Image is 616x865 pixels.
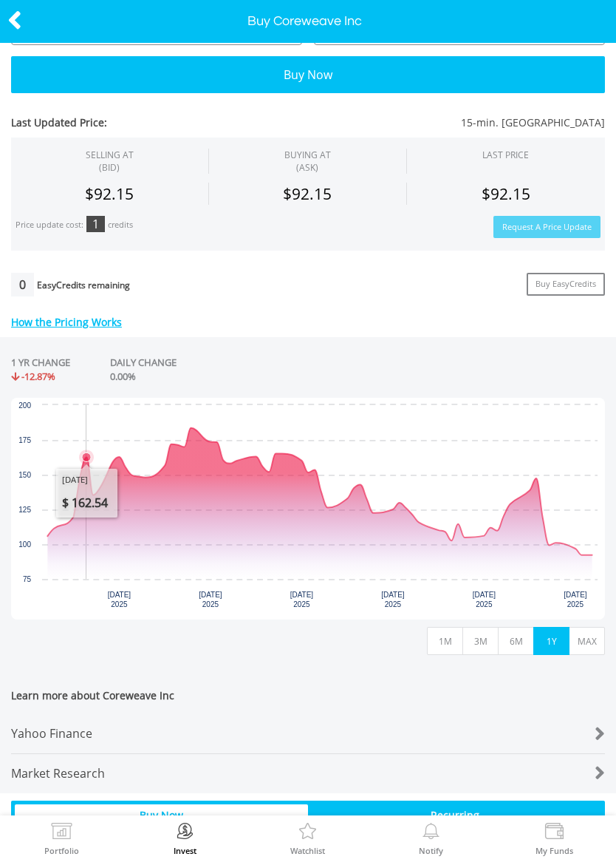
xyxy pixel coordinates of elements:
[174,847,196,855] label: Invest
[18,540,31,549] text: 100
[82,453,91,462] path: Wednesday, 4 Jun 2025, 162.54.
[420,823,442,844] img: View Notifications
[308,804,601,827] div: Recurring
[86,161,134,174] span: (BID)
[50,823,73,844] img: View Portfolio
[85,183,134,204] span: $92.15
[473,591,496,608] text: [DATE] 2025
[493,216,600,239] button: Request A Price Update
[482,183,530,204] span: $92.15
[108,591,131,608] text: [DATE] 2025
[108,220,133,231] div: credits
[381,591,405,608] text: [DATE] 2025
[498,627,534,655] button: 6M
[283,183,332,204] span: $92.15
[482,149,529,161] div: LAST PRICE
[290,847,325,855] label: Watchlist
[419,823,443,855] a: Notify
[37,280,130,293] div: EasyCredits remaining
[290,591,314,608] text: [DATE] 2025
[11,714,555,753] div: Yahoo Finance
[259,115,605,130] span: 15-min. [GEOGRAPHIC_DATA]
[284,149,331,174] span: BUYING AT
[569,627,605,655] button: MAX
[11,273,34,296] div: 0
[11,714,605,754] a: Yahoo Finance
[462,627,499,655] button: 3M
[15,804,308,827] div: Buy Now
[527,273,605,296] a: Buy EasyCredits
[11,315,122,329] a: How the Pricing Works
[11,398,605,620] div: Chart. Highcharts interactive chart.
[18,436,31,444] text: 175
[16,220,83,231] div: Price update cost:
[290,823,325,855] a: Watchlist
[11,688,605,714] span: Learn more about Coreweave Inc
[11,56,605,93] button: Buy Now
[11,115,259,130] span: Last Updated Price:
[199,591,222,608] text: [DATE] 2025
[44,847,79,855] label: Portfolio
[21,370,55,383] span: -12.87%
[535,823,573,855] a: My Funds
[296,823,319,844] img: Watchlist
[543,823,566,844] img: View Funds
[86,216,105,232] div: 1
[44,823,79,855] a: Portfolio
[535,847,573,855] label: My Funds
[11,398,605,620] svg: Interactive chart
[564,591,587,608] text: [DATE] 2025
[419,847,443,855] label: Notify
[533,627,569,655] button: 1Y
[110,356,234,370] div: DAILY CHANGE
[11,754,555,793] div: Market Research
[23,575,32,583] text: 75
[11,356,70,370] div: 1 YR CHANGE
[86,149,134,174] div: SELLING AT
[427,627,463,655] button: 1M
[174,823,196,844] img: Invest Now
[18,471,31,479] text: 150
[110,370,136,383] span: 0.00%
[284,161,331,174] span: (ASK)
[18,401,31,410] text: 200
[174,823,196,855] a: Invest
[11,754,605,793] a: Market Research
[18,506,31,514] text: 125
